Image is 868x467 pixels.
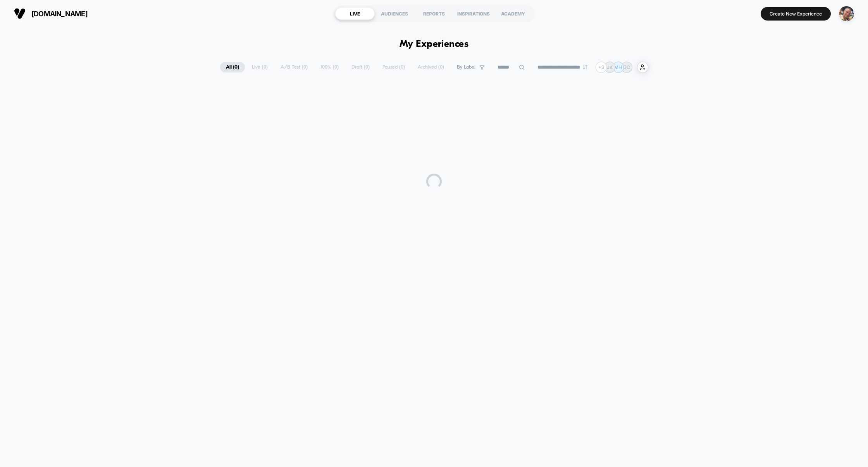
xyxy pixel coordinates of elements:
div: AUDIENCES [375,7,414,20]
span: By Label [457,64,475,70]
span: [DOMAIN_NAME] [31,10,88,18]
span: All ( 0 ) [220,62,245,72]
img: ppic [839,6,854,21]
img: end [583,65,587,69]
button: ppic [837,6,856,22]
h1: My Experiences [400,39,469,50]
img: Visually logo [14,8,26,19]
button: Create New Experience [761,7,831,21]
div: REPORTS [414,7,454,20]
p: GC [623,64,630,70]
div: INSPIRATIONS [454,7,493,20]
p: JK [607,64,613,70]
div: ACADEMY [493,7,533,20]
p: MH [614,64,622,70]
button: [DOMAIN_NAME] [12,7,90,20]
div: LIVE [335,7,375,20]
div: + 3 [596,62,607,73]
